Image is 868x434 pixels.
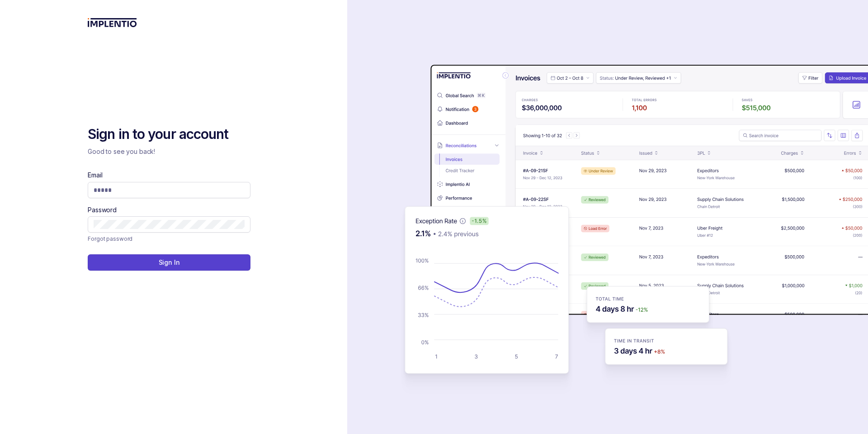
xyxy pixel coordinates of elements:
[88,254,250,271] button: Sign In
[88,147,250,156] p: Good to see you back!
[159,258,180,267] p: Sign In
[88,18,137,27] img: logo
[88,171,102,180] label: Email
[88,125,250,143] h2: Sign in to your account
[88,234,132,243] p: Forgot password
[88,205,117,215] label: Password
[88,234,132,243] a: Link Forgot password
